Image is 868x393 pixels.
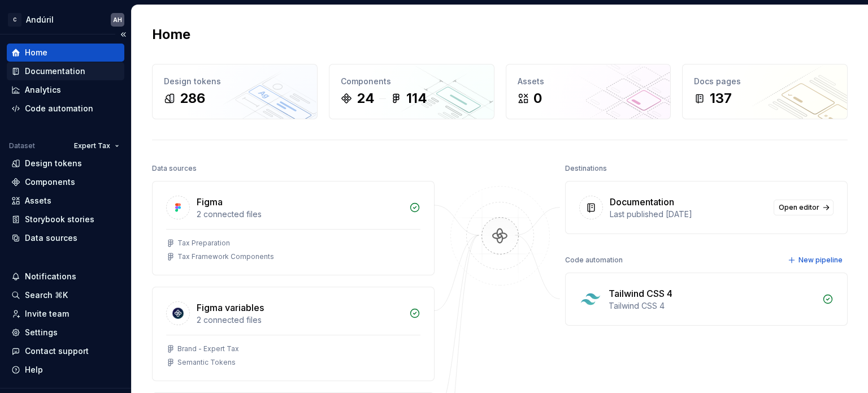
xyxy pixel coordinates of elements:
[177,252,274,261] div: Tax Framework Components
[25,364,43,375] div: Help
[152,64,318,119] a: Design tokens286
[357,89,375,107] div: 24
[25,103,93,114] div: Code automation
[7,173,124,191] a: Components
[329,64,494,119] a: Components24114
[177,239,230,248] div: Tax Preparation
[609,300,815,312] div: Tailwind CSS 4
[2,7,129,32] button: CAndúrilAH
[7,100,124,118] a: Code automation
[565,252,623,268] div: Code automation
[609,287,672,300] div: Tailwind CSS 4
[25,176,75,188] div: Components
[25,47,47,58] div: Home
[177,344,239,353] div: Brand - Expert Tax
[177,358,236,367] div: Semantic Tokens
[180,89,205,107] div: 286
[152,161,197,176] div: Data sources
[113,15,122,24] div: AH
[8,13,21,27] div: C
[25,308,69,319] div: Invite team
[197,314,402,326] div: 2 connected files
[7,342,124,360] button: Contact support
[152,287,435,381] a: Figma variables2 connected filesBrand - Expert TaxSemantic Tokens
[25,327,58,338] div: Settings
[115,27,131,42] button: Collapse sidebar
[26,14,54,25] div: Andúril
[25,214,94,225] div: Storybook stories
[25,271,76,282] div: Notifications
[25,290,68,301] div: Search ⌘K
[7,229,124,247] a: Data sources
[152,25,190,44] h2: Home
[694,76,836,87] div: Docs pages
[682,64,848,119] a: Docs pages137
[610,195,674,209] div: Documentation
[7,81,124,99] a: Analytics
[406,89,427,107] div: 114
[7,286,124,304] button: Search ⌘K
[506,64,671,119] a: Assets0
[69,138,124,154] button: Expert Tax
[7,361,124,379] button: Help
[710,89,732,107] div: 137
[610,209,767,220] div: Last published [DATE]
[25,84,61,96] div: Analytics
[74,141,110,150] span: Expert Tax
[164,76,306,87] div: Design tokens
[7,192,124,210] a: Assets
[7,154,124,172] a: Design tokens
[25,66,85,77] div: Documentation
[341,76,483,87] div: Components
[518,76,659,87] div: Assets
[197,195,223,209] div: Figma
[152,181,435,275] a: Figma2 connected filesTax PreparationTax Framework Components
[7,305,124,323] a: Invite team
[774,200,834,215] a: Open editor
[7,267,124,286] button: Notifications
[7,323,124,342] a: Settings
[25,346,89,357] div: Contact support
[798,256,843,265] span: New pipeline
[9,141,35,150] div: Dataset
[7,62,124,80] a: Documentation
[25,195,51,206] div: Assets
[533,89,542,107] div: 0
[197,209,402,220] div: 2 connected files
[779,203,819,212] span: Open editor
[7,44,124,62] a: Home
[565,161,607,176] div: Destinations
[25,232,77,244] div: Data sources
[197,301,264,314] div: Figma variables
[7,210,124,228] a: Storybook stories
[784,252,848,268] button: New pipeline
[25,158,82,169] div: Design tokens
